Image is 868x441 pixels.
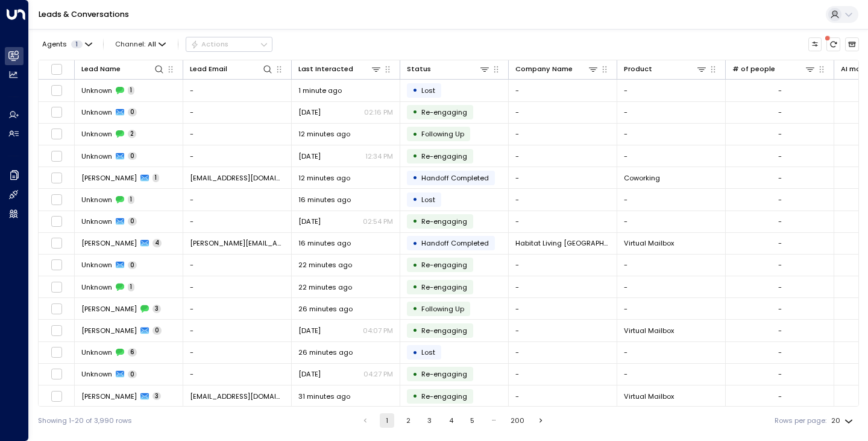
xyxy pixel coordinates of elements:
[624,326,674,335] span: Virtual Mailbox
[51,346,63,358] span: Toggle select row
[624,63,707,75] div: Product
[298,260,352,270] span: 22 minutes ago
[153,392,161,401] span: 3
[51,259,63,271] span: Toggle select row
[298,129,350,139] span: 12 minutes ago
[624,238,674,248] span: Virtual Mailbox
[183,145,292,167] td: -
[421,86,435,95] span: Lost
[81,173,137,183] span: Daniel Lopez
[183,320,292,341] td: -
[298,86,342,95] span: 1 minute ago
[778,151,782,161] div: -
[778,392,782,401] div: -
[617,102,726,123] td: -
[778,369,782,379] div: -
[112,37,170,51] button: Channel:All
[183,255,292,276] td: -
[183,342,292,363] td: -
[515,63,599,75] div: Company Name
[81,217,112,226] span: Unknown
[444,413,458,428] button: Go to page 4
[778,107,782,117] div: -
[401,413,415,428] button: Go to page 2
[183,102,292,123] td: -
[51,128,63,140] span: Toggle select row
[183,211,292,232] td: -
[465,413,480,428] button: Go to page 5
[421,151,467,161] span: Trigger
[421,326,467,335] span: Trigger
[421,392,467,401] span: Trigger
[778,217,782,226] div: -
[617,364,726,385] td: -
[298,392,350,401] span: 31 minutes ago
[51,325,63,337] span: Toggle select row
[81,151,112,161] span: Unknown
[421,238,489,248] span: Handoff Completed
[81,107,112,117] span: Unknown
[412,235,418,252] div: •
[778,260,782,270] div: -
[509,80,617,101] td: -
[509,342,617,363] td: -
[298,173,350,183] span: 12 minutes ago
[298,282,352,292] span: 22 minutes ago
[421,260,467,270] span: Trigger
[421,129,464,139] span: Following Up
[617,276,726,297] td: -
[778,173,782,183] div: -
[128,370,137,379] span: 0
[515,238,610,248] span: Habitat Living NYC
[81,392,137,401] span: Grayson Sullivan
[298,369,321,379] span: Jul 31, 2025
[778,326,782,335] div: -
[51,63,63,75] span: Toggle select all
[190,63,227,75] div: Lead Email
[423,413,437,428] button: Go to page 3
[421,282,467,292] span: Trigger
[509,211,617,232] td: -
[778,304,782,314] div: -
[617,80,726,101] td: -
[148,40,156,48] span: All
[51,172,63,184] span: Toggle select row
[153,174,159,182] span: 1
[186,37,272,51] button: Actions
[128,217,137,226] span: 0
[298,238,351,248] span: 16 minutes ago
[732,63,816,75] div: # of people
[421,107,467,117] span: Trigger
[42,41,67,48] span: Agents
[128,130,136,138] span: 2
[51,106,63,118] span: Toggle select row
[298,347,353,357] span: 26 minutes ago
[38,37,95,51] button: Agents1
[831,413,855,428] div: 20
[128,108,137,116] span: 0
[617,255,726,276] td: -
[407,63,490,75] div: Status
[778,347,782,357] div: -
[617,342,726,363] td: -
[534,413,549,428] button: Go to next page
[412,300,418,317] div: •
[183,298,292,319] td: -
[81,304,137,314] span: Sherry Olgens
[298,63,353,75] div: Last Interacted
[81,129,112,139] span: Unknown
[186,37,272,51] div: Button group with a nested menu
[617,189,726,210] td: -
[183,80,292,101] td: -
[509,298,617,319] td: -
[509,145,617,167] td: -
[128,195,134,204] span: 1
[778,238,782,248] div: -
[51,84,63,97] span: Toggle select row
[81,195,112,205] span: Unknown
[112,37,170,51] span: Channel:
[826,37,840,51] span: There are new threads available. Refresh the grid to view the latest updates.
[81,282,112,292] span: Unknown
[190,238,285,248] span: eli@habitatlivingnyc.com
[421,369,467,379] span: Trigger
